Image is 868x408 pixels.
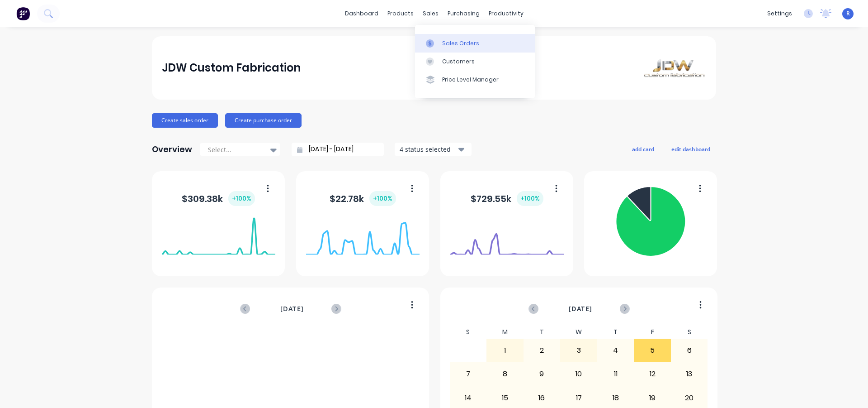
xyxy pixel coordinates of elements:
[671,339,708,362] div: 6
[846,10,850,18] span: R
[369,191,396,206] div: + 100 %
[471,191,543,206] div: $ 729.55k
[671,363,708,385] div: 13
[561,363,597,385] div: 10
[162,59,301,77] div: JDW Custom Fabrication
[450,363,486,385] div: 7
[569,304,592,314] span: [DATE]
[340,7,383,20] a: dashboard
[16,7,30,20] img: Factory
[634,363,670,385] div: 12
[634,326,671,339] div: F
[415,53,535,71] a: Customers
[597,326,634,339] div: T
[486,326,524,339] div: M
[280,304,304,314] span: [DATE]
[383,7,418,20] div: products
[598,339,634,362] div: 4
[524,339,560,362] div: 2
[442,76,499,84] div: Price Level Manager
[626,143,660,155] button: add card
[415,34,535,52] a: Sales Orders
[484,7,528,20] div: productivity
[182,191,255,206] div: $ 309.38k
[561,339,597,362] div: 3
[152,140,192,158] div: Overview
[517,191,543,206] div: + 100 %
[442,39,479,48] div: Sales Orders
[671,326,708,339] div: S
[665,143,716,155] button: edit dashboard
[443,7,484,20] div: purchasing
[152,113,218,128] button: Create sales order
[330,191,396,206] div: $ 22.78k
[418,7,443,20] div: sales
[450,326,487,339] div: S
[763,7,797,20] div: settings
[415,71,535,89] a: Price Level Manager
[598,363,634,385] div: 11
[228,191,255,206] div: + 100 %
[487,339,523,362] div: 1
[225,113,302,128] button: Create purchase order
[395,143,472,156] button: 4 status selected
[643,58,706,78] img: JDW Custom Fabrication
[634,339,670,362] div: 5
[487,363,523,385] div: 8
[524,363,560,385] div: 9
[442,58,475,66] div: Customers
[524,326,561,339] div: T
[400,144,457,154] div: 4 status selected
[560,326,597,339] div: W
